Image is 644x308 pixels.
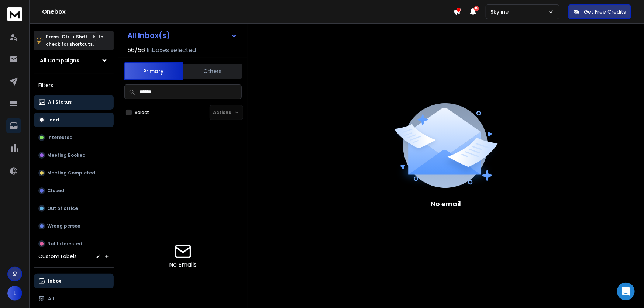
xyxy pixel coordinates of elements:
p: All [48,296,54,302]
h3: Custom Labels [38,253,77,260]
button: Wrong person [34,219,114,233]
p: Get Free Credits [584,8,626,15]
button: Meeting Completed [34,166,114,180]
p: Wrong person [47,223,80,229]
button: Inbox [34,274,114,288]
p: Out of office [47,205,78,211]
button: Others [183,63,242,79]
div: Open Intercom Messenger [617,283,635,300]
p: Lead [47,117,59,123]
p: Interested [47,135,73,141]
p: No email [431,199,461,209]
button: Meeting Booked [34,148,114,163]
p: Inbox [48,278,61,284]
h3: Filters [34,80,114,90]
h3: Inboxes selected [147,46,196,55]
h1: All Inbox(s) [127,32,170,39]
p: All Status [48,99,72,105]
button: L [7,286,22,301]
button: All [34,291,114,306]
p: Not Interested [47,241,82,247]
p: Meeting Completed [47,170,95,176]
button: Lead [34,113,114,127]
p: Press to check for shortcuts. [46,33,103,48]
p: No Emails [169,260,197,269]
p: Meeting Booked [47,152,86,158]
label: Select [135,110,149,115]
button: Primary [124,62,183,80]
span: 56 / 56 [127,46,145,55]
button: Get Free Credits [568,4,631,19]
h1: All Campaigns [40,57,79,64]
img: logo [7,7,22,21]
button: All Inbox(s) [121,28,243,43]
button: All Campaigns [34,53,114,68]
button: Out of office [34,201,114,216]
span: 15 [474,6,479,11]
button: Not Interested [34,236,114,251]
span: Ctrl + Shift + k [61,32,96,41]
h1: Onebox [42,7,453,16]
button: Interested [34,130,114,145]
p: Skyline [490,8,512,15]
button: All Status [34,95,114,110]
p: Closed [47,188,64,194]
button: Closed [34,183,114,198]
